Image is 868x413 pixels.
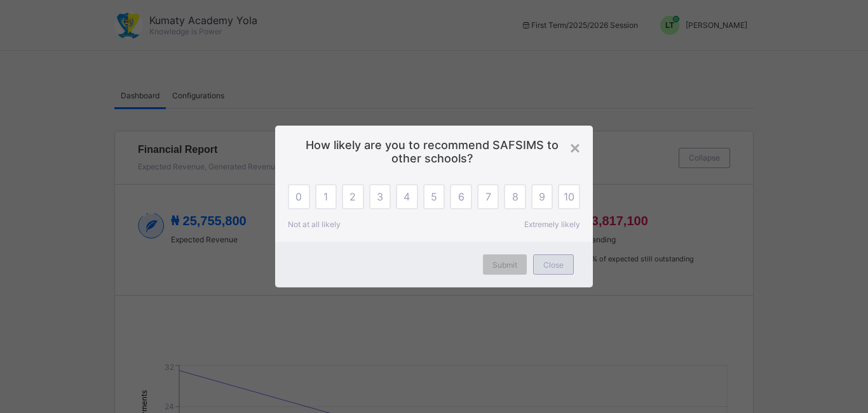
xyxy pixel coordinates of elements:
span: 6 [458,190,465,203]
span: 10 [564,190,574,203]
span: Not at all likely [288,220,341,229]
span: 1 [323,190,328,203]
div: × [570,138,580,159]
span: Extremely likely [524,220,580,229]
span: 4 [403,190,410,203]
span: How likely are you to recommend SAFSIMS to other schools? [294,138,574,165]
span: 3 [377,190,383,203]
span: Close [543,260,564,270]
div: 0 [288,184,310,209]
span: 7 [485,190,491,203]
span: 5 [431,190,437,203]
span: 2 [349,190,356,203]
span: Submit [492,260,517,270]
span: 8 [512,190,519,203]
span: 9 [539,190,545,203]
